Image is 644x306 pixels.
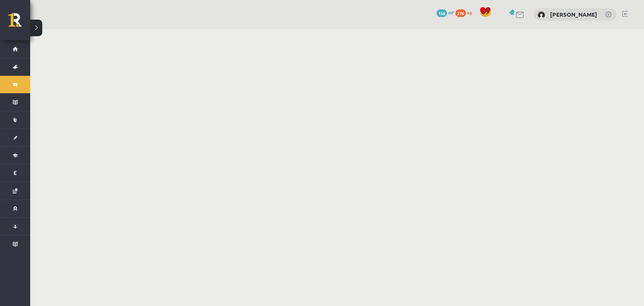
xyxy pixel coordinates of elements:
[467,9,472,15] span: xp
[437,9,447,17] span: 156
[550,11,597,18] a: [PERSON_NAME]
[437,9,454,15] a: 156 mP
[538,11,545,19] img: Ričards Stepiņš
[8,13,30,32] a: Rīgas 1. Tālmācības vidusskola
[448,9,454,15] span: mP
[455,9,466,17] span: 276
[455,9,476,15] a: 276 xp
